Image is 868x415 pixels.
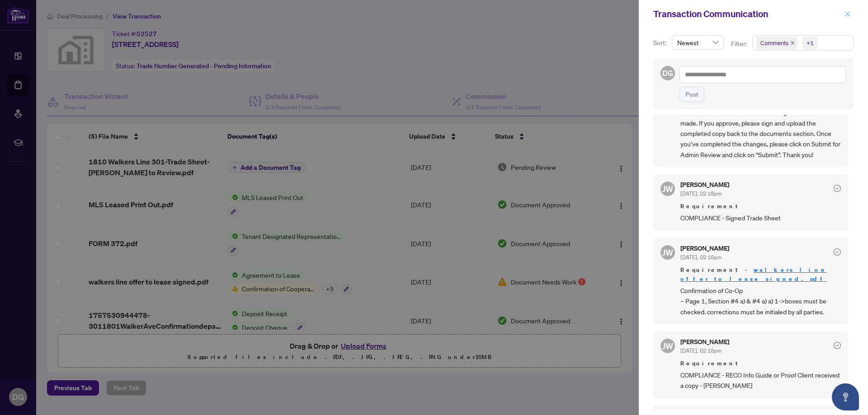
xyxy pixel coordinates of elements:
[731,39,748,49] p: Filter:
[680,285,841,317] span: Confirmation of Co-Op – Page 1, Section #4 a) & #4 a) a) 1->boxes must be checked. corrections mu...
[680,182,729,188] h5: [PERSON_NAME]
[680,339,729,345] h5: [PERSON_NAME]
[680,190,722,197] span: [DATE], 02:18pm
[680,245,729,252] h5: [PERSON_NAME]
[662,182,673,195] span: JW
[844,11,851,17] span: close
[680,202,841,211] span: Requirement
[834,342,841,349] span: check-circle
[760,38,788,47] span: Comments
[834,248,841,256] span: check-circle
[790,41,795,45] span: close
[653,38,668,48] p: Sort:
[680,370,841,391] span: COMPLIANCE - RECO Info Guide or Proof Client received a copy - [PERSON_NAME]
[679,87,704,102] button: Post
[680,347,722,354] span: [DATE], 02:16pm
[680,213,841,223] span: COMPLIANCE - Signed Trade Sheet
[653,7,842,21] div: Transaction Communication
[677,36,718,49] span: Newest
[662,67,673,79] span: DG
[680,254,722,261] span: [DATE], 02:16pm
[662,340,673,352] span: JW
[832,383,859,410] button: Open asap
[756,37,797,49] span: Comments
[680,266,827,283] a: walkers line offer to lease signed.pdf
[680,359,841,368] span: Requirement
[807,38,814,47] div: +1
[662,246,673,259] span: JW
[834,185,841,192] span: check-circle
[680,266,841,284] span: Requirement -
